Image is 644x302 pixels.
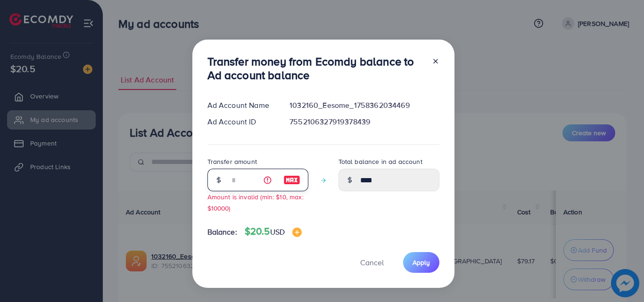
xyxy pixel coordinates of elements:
[207,192,304,212] small: Amount is invalid (min: $10, max: $10000)
[283,174,300,186] img: image
[207,227,237,237] span: Balance:
[292,228,302,237] img: image
[200,100,282,111] div: Ad Account Name
[413,258,430,267] span: Apply
[282,100,446,111] div: 1032160_Eesome_1758362034469
[403,252,439,272] button: Apply
[245,226,302,237] h4: $20.5
[200,116,282,127] div: Ad Account ID
[360,257,384,268] span: Cancel
[207,55,424,82] h3: Transfer money from Ecomdy balance to Ad account balance
[348,252,396,272] button: Cancel
[207,157,257,166] label: Transfer amount
[282,116,446,127] div: 7552106327919378439
[270,227,285,237] span: USD
[339,157,422,166] label: Total balance in ad account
